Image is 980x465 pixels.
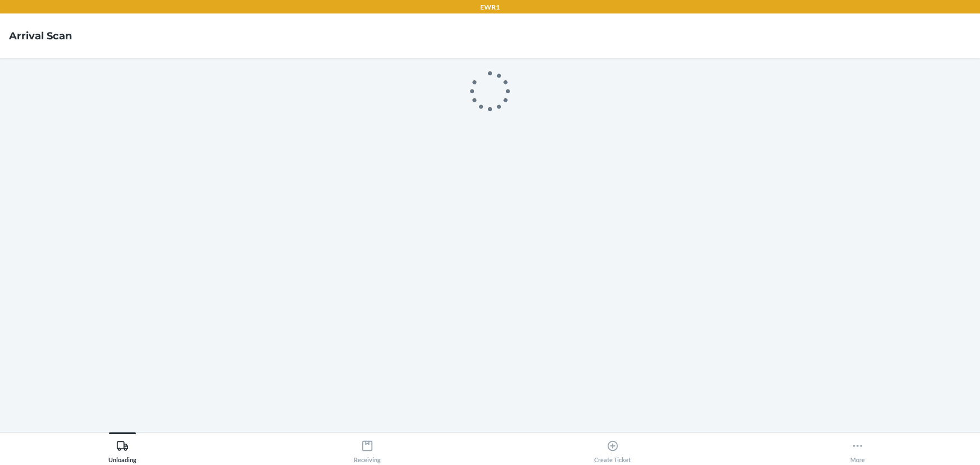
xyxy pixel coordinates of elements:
[490,432,735,463] button: Create Ticket
[480,2,500,12] p: EWR1
[850,435,865,463] div: More
[9,29,72,43] h4: Arrival Scan
[735,432,980,463] button: More
[108,435,136,463] div: Unloading
[594,435,631,463] div: Create Ticket
[354,435,381,463] div: Receiving
[245,432,490,463] button: Receiving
